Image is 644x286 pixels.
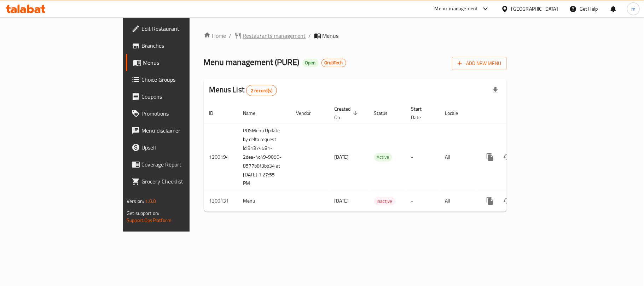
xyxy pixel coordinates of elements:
button: Change Status [499,192,516,209]
span: Locale [445,109,468,117]
a: Menus [126,54,231,71]
div: Total records count [246,85,277,96]
a: Grocery Checklist [126,173,231,190]
button: more [482,192,499,209]
span: ID [209,109,223,117]
button: more [482,148,499,165]
span: Menu management ( PURE ) [204,54,300,70]
span: Branches [141,41,225,50]
td: All [440,190,476,212]
div: Open [302,59,319,67]
div: Export file [487,82,504,99]
td: - [406,190,440,212]
a: Support.OpsPlatform [127,216,172,225]
span: [DATE] [335,152,349,162]
span: m [631,5,636,13]
span: Menus [323,31,339,40]
span: Menus [143,58,225,67]
td: All [440,124,476,190]
span: Menu disclaimer [141,126,225,135]
div: Menu-management [435,5,478,13]
a: Coupons [126,88,231,105]
span: Active [374,153,392,161]
table: enhanced table [204,103,555,212]
a: Promotions [126,105,231,122]
span: Name [243,109,265,117]
span: GrubTech [322,60,346,66]
a: Choice Groups [126,71,231,88]
span: Coupons [141,92,225,101]
span: Start Date [411,105,431,122]
span: Choice Groups [141,75,225,84]
nav: breadcrumb [204,31,507,40]
a: Menu disclaimer [126,122,231,139]
span: Grocery Checklist [141,177,225,186]
a: Branches [126,37,231,54]
li: / [309,31,311,40]
span: Edit Restaurant [141,24,225,33]
span: Status [374,109,397,117]
button: Change Status [499,148,516,165]
span: 2 record(s) [246,87,277,94]
span: 1.0.0 [145,197,156,206]
span: Restaurants management [243,31,306,40]
h2: Menus List [209,84,277,96]
span: Created On [335,105,360,122]
div: Active [374,153,392,162]
span: Vendor [296,109,320,117]
a: Edit Restaurant [126,20,231,37]
button: Add New Menu [452,57,507,70]
div: Inactive [374,197,395,205]
td: - [406,124,440,190]
span: Version: [127,197,144,206]
span: Open [302,60,319,66]
a: Coverage Report [126,156,231,173]
th: Actions [476,103,555,124]
span: Upsell [141,143,225,152]
span: Get support on: [127,209,159,218]
span: Promotions [141,109,225,118]
div: [GEOGRAPHIC_DATA] [511,5,558,13]
span: [DATE] [335,196,349,205]
a: Restaurants management [234,31,306,40]
span: Inactive [374,197,395,205]
td: POSMenu Update by delta request Id:91374581-2dea-4c49-9050-8577b8f3bb34 at [DATE] 1:27:55 PM [238,124,291,190]
span: Coverage Report [141,160,225,169]
span: Add New Menu [458,59,501,68]
td: Menu [238,190,291,212]
a: Upsell [126,139,231,156]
